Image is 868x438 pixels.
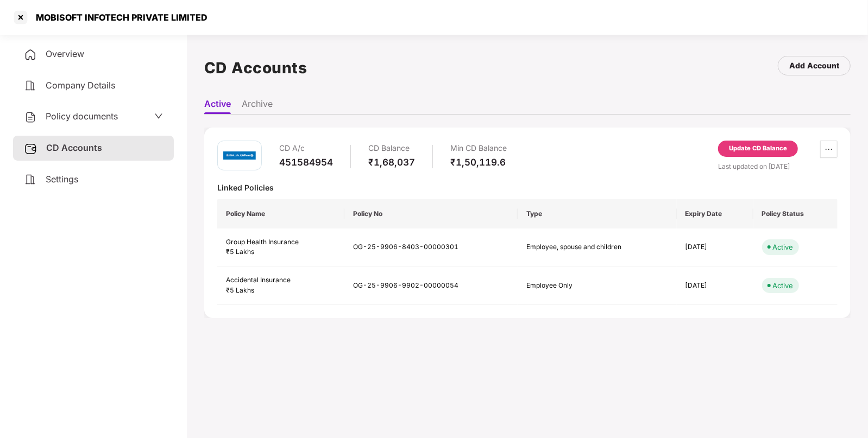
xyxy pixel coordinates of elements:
li: Archive [242,98,273,114]
img: svg+xml;base64,PHN2ZyB4bWxucz0iaHR0cDovL3d3dy53My5vcmcvMjAwMC9zdmciIHdpZHRoPSIyNCIgaGVpZ2h0PSIyNC... [24,48,37,61]
span: Overview [46,48,84,59]
div: Linked Policies [217,182,838,193]
span: Company Details [46,80,115,91]
div: 451584954 [279,156,333,168]
th: Type [518,199,676,228]
img: svg+xml;base64,PHN2ZyB4bWxucz0iaHR0cDovL3d3dy53My5vcmcvMjAwMC9zdmciIHdpZHRoPSIyNCIgaGVpZ2h0PSIyNC... [24,111,37,124]
img: svg+xml;base64,PHN2ZyB4bWxucz0iaHR0cDovL3d3dy53My5vcmcvMjAwMC9zdmciIHdpZHRoPSIyNCIgaGVpZ2h0PSIyNC... [24,173,37,186]
span: down [154,112,163,120]
th: Expiry Date [677,199,753,228]
div: Active [773,280,794,291]
div: Accidental Insurance [226,275,336,285]
div: Employee Only [526,281,646,291]
div: Last updated on [DATE] [718,161,838,172]
div: ₹1,68,037 [368,156,415,168]
div: Add Account [789,60,839,72]
button: ellipsis [820,141,838,158]
span: ₹5 Lakhs [226,286,254,294]
span: ₹5 Lakhs [226,247,254,256]
th: Policy No [344,199,518,228]
img: svg+xml;base64,PHN2ZyB4bWxucz0iaHR0cDovL3d3dy53My5vcmcvMjAwMC9zdmciIHdpZHRoPSIyNCIgaGVpZ2h0PSIyNC... [24,79,37,92]
div: Min CD Balance [450,141,507,156]
h1: CD Accounts [204,56,307,80]
span: Policy documents [46,111,118,122]
td: [DATE] [677,228,753,267]
div: Active [773,242,794,252]
span: Settings [46,174,78,185]
div: Group Health Insurance [226,237,336,247]
img: svg+xml;base64,PHN2ZyB3aWR0aD0iMjUiIGhlaWdodD0iMjQiIHZpZXdCb3g9IjAgMCAyNSAyNCIgZmlsbD0ibm9uZSIgeG... [24,142,37,155]
td: OG-25-9906-9902-00000054 [344,266,518,305]
li: Active [204,98,231,114]
span: ellipsis [821,145,837,154]
div: CD Balance [368,141,415,156]
span: CD Accounts [46,142,102,153]
div: MOBISOFT INFOTECH PRIVATE LIMITED [29,12,207,23]
div: CD A/c [279,141,333,156]
div: Update CD Balance [729,144,787,154]
td: [DATE] [677,266,753,305]
th: Policy Status [753,199,838,228]
div: ₹1,50,119.6 [450,156,507,168]
th: Policy Name [217,199,344,228]
div: Employee, spouse and children [526,242,646,252]
td: OG-25-9906-8403-00000301 [344,228,518,267]
img: bajaj.png [223,145,256,166]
